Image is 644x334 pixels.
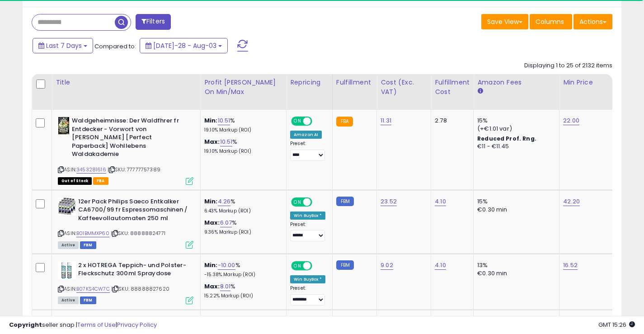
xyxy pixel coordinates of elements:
[477,125,552,133] div: (+€1.01 var)
[94,42,136,51] span: Compared to:
[218,261,235,270] a: -10.00
[204,272,279,278] p: -15.38% Markup (ROI)
[204,229,279,235] p: 9.36% Markup (ROI)
[563,78,610,87] div: Min Price
[435,197,446,206] a: 4.10
[58,261,193,303] div: ASIN:
[477,198,552,206] div: 15%
[46,41,82,50] span: Last 7 Days
[204,208,279,214] p: 6.43% Markup (ROI)
[204,218,220,227] b: Max:
[477,143,552,151] div: €11 - €11.45
[220,282,231,291] a: 8.01
[563,116,579,125] a: 22.00
[220,137,233,146] a: 10.51
[204,282,220,291] b: Max:
[204,138,279,155] div: %
[311,118,325,125] span: OFF
[78,198,188,225] b: 12er Pack Philips Saeco Entkalker CA6700/99 fr Espressomaschinen / Kaffeevollautomaten 250 ml
[290,131,322,139] div: Amazon AI
[598,320,635,329] span: 2025-08-11 15:26 GMT
[524,61,612,70] div: Displaying 1 to 25 of 2132 items
[573,14,612,29] button: Actions
[80,296,96,304] span: FBM
[381,261,393,270] a: 9.02
[33,38,93,53] button: Last 7 Days
[153,41,216,50] span: [DATE]-28 - Aug-03
[204,261,279,278] div: %
[204,116,218,125] b: Min:
[290,141,325,161] div: Preset:
[58,177,92,185] span: All listings that are currently out of stock and unavailable for purchase on Amazon
[290,212,325,220] div: Win BuyBox *
[290,78,329,87] div: Repricing
[93,177,108,185] span: FBA
[58,117,70,135] img: 51yxjhplY3L._SL40_.jpg
[477,269,552,278] div: €0.30 min
[290,275,325,283] div: Win BuyBox *
[76,285,110,293] a: B07KS4CW7C
[336,78,373,87] div: Fulfillment
[435,78,470,97] div: Fulfillment Cost
[563,197,580,206] a: 42.20
[58,241,79,249] span: All listings currently available for purchase on Amazon
[218,116,230,125] a: 10.51
[563,261,578,270] a: 16.52
[56,78,197,87] div: Title
[204,78,282,97] div: Profit [PERSON_NAME] on Min/Max
[292,118,303,125] span: ON
[435,261,446,270] a: 4.10
[58,296,79,304] span: All listings currently available for purchase on Amazon
[72,117,182,161] b: Waldgeheimnisse: Der Waldfhrer fr Entdecker - Vorwort von [PERSON_NAME] [Perfect Paperback] Wohll...
[536,17,564,26] span: Columns
[477,78,555,87] div: Amazon Fees
[336,197,354,206] small: FBM
[477,206,552,214] div: €0.30 min
[76,230,109,237] a: B01BMMXP60
[218,197,231,206] a: 4.26
[58,198,76,216] img: 51O+h3+XOrL._SL40_.jpg
[311,198,325,206] span: OFF
[204,197,218,206] b: Min:
[336,117,353,127] small: FBA
[481,14,528,29] button: Save View
[336,260,354,270] small: FBM
[201,74,287,110] th: The percentage added to the cost of goods (COGS) that forms the calculator for Min & Max prices.
[477,261,552,269] div: 13%
[204,261,218,269] b: Min:
[111,230,165,237] span: | SKU: 88888824771
[477,135,536,142] b: Reduced Prof. Rng.
[204,219,279,235] div: %
[220,218,232,227] a: 6.07
[140,38,228,53] button: [DATE]-28 - Aug-03
[136,14,171,30] button: Filters
[204,293,279,299] p: 15.22% Markup (ROI)
[204,198,279,214] div: %
[477,87,483,95] small: Amazon Fees.
[117,320,157,329] a: Privacy Policy
[435,117,466,125] div: 2.78
[58,117,193,183] div: ASIN:
[311,262,325,270] span: OFF
[9,321,157,329] div: seller snap | |
[76,166,106,174] a: 3453281616
[381,116,391,125] a: 11.31
[108,166,160,173] span: | SKU: 77777757389
[530,14,572,29] button: Columns
[58,261,76,279] img: 51dLLRnqkzL._SL40_.jpg
[477,117,552,125] div: 15%
[77,320,116,329] a: Terms of Use
[204,282,279,299] div: %
[58,198,193,248] div: ASIN:
[111,285,169,292] span: | SKU: 88888827620
[292,198,303,206] span: ON
[78,261,188,280] b: 2 x HOTREGA Teppich- und Polster-Fleckschutz 300ml Spraydose
[381,197,397,206] a: 23.52
[9,320,42,329] strong: Copyright
[290,221,325,242] div: Preset:
[204,127,279,133] p: 19.10% Markup (ROI)
[204,137,220,146] b: Max:
[290,285,325,306] div: Preset:
[381,78,427,97] div: Cost (Exc. VAT)
[292,262,303,270] span: ON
